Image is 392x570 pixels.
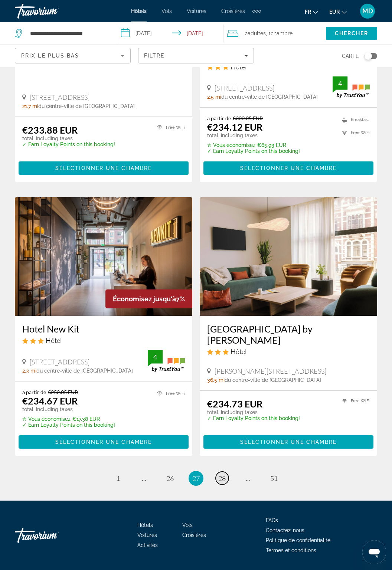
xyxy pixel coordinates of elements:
span: a partir de [22,389,46,395]
p: ✓ Earn Loyalty Points on this booking! [207,415,300,421]
a: Sélectionner une chambre [203,437,373,445]
ins: €234.73 EUR [207,398,262,409]
img: TrustYou guest rating badge [148,350,185,372]
p: total, including taxes [22,135,115,141]
span: a partir de [207,115,231,121]
button: Sélectionner une chambre [19,161,189,175]
li: Free WiFi [153,124,185,131]
span: du centre-ville de [GEOGRAPHIC_DATA] [36,368,133,374]
a: Croisières [221,8,245,14]
button: Extra navigation items [252,5,261,17]
span: MD [362,7,373,15]
mat-select: Sort by [21,51,124,60]
div: 4 [148,353,163,361]
button: Change language [305,6,318,17]
p: ✓ Earn Loyalty Points on this booking! [207,148,300,154]
iframe: Bouton de lancement de la fenêtre de messagerie [362,540,386,564]
li: Free WiFi [338,128,370,137]
p: €17.38 EUR [22,416,115,422]
span: Hôtel [231,347,246,356]
span: Carte [342,51,359,61]
a: Hôtels [131,8,147,14]
span: Croisières [182,532,206,538]
p: total, including taxes [22,406,115,412]
a: Travorium [15,1,89,21]
a: Hôtels [137,522,153,528]
span: Hôtel [46,336,62,344]
button: Sélectionner une chambre [19,435,189,449]
span: Sélectionner une chambre [55,165,152,171]
ins: €233.88 EUR [22,124,78,135]
ins: €234.67 EUR [22,395,78,406]
p: ✓ Earn Loyalty Points on this booking! [22,141,115,147]
button: Select check in and out date [117,22,223,45]
span: [STREET_ADDRESS] [30,93,89,101]
span: ... [246,474,250,482]
span: ✮ Vous économisez [207,142,255,148]
a: Sélectionner une chambre [19,163,189,171]
p: total, including taxes [207,409,300,415]
a: Vols [182,522,193,528]
a: Sélectionner une chambre [203,163,373,171]
li: Free WiFi [338,398,370,404]
h3: [GEOGRAPHIC_DATA] by [PERSON_NAME] [207,323,370,345]
a: Voitures [137,532,157,538]
img: Hotel New Kit [15,197,192,316]
div: 7% [105,289,192,308]
span: [STREET_ADDRESS] [215,84,274,92]
span: ✮ Vous économisez [22,416,71,422]
button: Sélectionner une chambre [203,435,373,449]
img: TrustYou guest rating badge [333,76,370,98]
p: ✓ Earn Loyalty Points on this booking! [22,422,115,428]
button: Toggle map [359,53,377,59]
a: Voitures [187,8,206,14]
div: 3 star Hotel [22,336,185,344]
div: 3 star Hotel [207,347,370,356]
span: 27 [192,474,200,482]
span: 51 [270,474,278,482]
p: total, including taxes [207,132,300,138]
button: Filters [138,48,254,63]
span: 36.5 mi [207,377,225,383]
img: Rose Sonder Hotel by Marriott Bonvoy [200,197,377,316]
span: Sélectionner une chambre [55,439,152,445]
span: 2.3 mi [22,368,36,374]
p: €65.93 EUR [207,142,300,148]
div: 4 [333,79,347,88]
span: Chambre [271,30,293,36]
span: Sélectionner une chambre [240,439,337,445]
span: [STREET_ADDRESS] [30,358,89,366]
a: Go Home [15,524,89,547]
button: Search [326,27,377,40]
span: du centre-ville de [GEOGRAPHIC_DATA] [38,103,135,109]
ins: €234.12 EUR [207,121,262,132]
span: FAQs [266,517,278,523]
span: fr [305,9,311,15]
span: 28 [218,474,226,482]
button: Travelers: 2 adults, 0 children [223,22,326,45]
a: Contactez-nous [266,527,304,533]
span: Économisez jusqu'à [113,295,176,303]
span: du centre-ville de [GEOGRAPHIC_DATA] [225,377,321,383]
a: Activités [137,542,158,548]
span: Chercher [335,30,369,36]
button: Sélectionner une chambre [203,161,373,175]
span: Vols [161,8,172,14]
del: €252.05 EUR [48,389,78,395]
span: Adultes [248,30,266,36]
a: Hotel New Kit [22,323,185,334]
input: Search hotel destination [29,28,106,39]
a: Politique de confidentialité [266,537,330,543]
li: Breakfast [338,115,370,124]
button: User Menu [358,3,377,19]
